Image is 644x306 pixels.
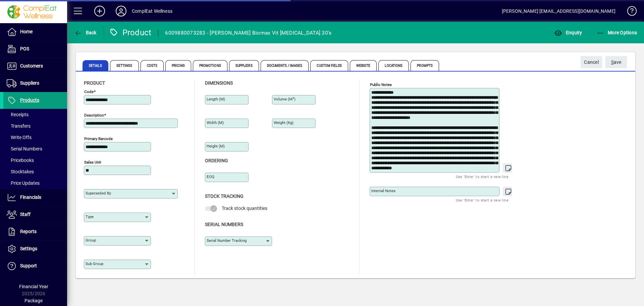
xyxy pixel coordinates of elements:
mat-label: Volume (m ) [274,97,296,101]
mat-label: Sales unit [84,160,101,165]
span: Track stock quantities [222,206,267,211]
a: Write Offs [3,132,67,143]
mat-label: Description [84,113,104,118]
a: Price Updates [3,177,67,189]
span: Pricebooks [7,158,34,163]
span: ave [611,57,622,68]
span: Products [20,97,39,103]
span: Back [74,30,97,35]
span: Customers [20,63,43,69]
span: Home [20,29,33,34]
span: Prompts [411,60,439,71]
span: Ordering [205,158,228,163]
mat-label: Internal Notes [371,188,395,193]
button: More Options [595,27,639,39]
a: Stocktakes [3,166,67,177]
span: Support [20,263,37,268]
span: Promotions [193,60,227,71]
button: Save [605,56,627,68]
span: Price Updates [7,180,40,186]
span: Transfers [7,123,31,129]
span: Stocktakes [7,169,34,174]
button: Add [89,5,110,17]
a: Reports [3,223,67,240]
mat-label: Width (m) [207,120,224,125]
sup: 3 [292,96,294,100]
mat-label: Group [86,238,96,243]
a: Knowledge Base [622,1,636,23]
a: Settings [3,241,67,257]
a: Home [3,24,67,40]
span: Financial Year [19,284,48,289]
a: Support [3,258,67,274]
button: Profile [110,5,132,17]
span: Pricing [165,60,191,71]
span: Package [24,298,43,303]
span: Serial Numbers [7,146,42,151]
span: Suppliers [20,80,39,86]
button: Enquiry [552,27,584,39]
mat-label: Sub group [86,261,103,266]
span: Serial Numbers [205,222,243,227]
a: Staff [3,206,67,223]
mat-label: Type [86,214,94,219]
span: S [611,59,614,65]
span: POS [20,46,29,51]
mat-label: Superseded by [86,191,111,195]
mat-label: Serial Number tracking [207,238,247,243]
mat-hint: Use 'Enter' to start a new line [456,196,508,204]
mat-label: Height (m) [207,144,225,148]
span: Suppliers [229,60,259,71]
span: Website [350,60,377,71]
button: Back [72,27,98,39]
mat-hint: Use 'Enter' to start a new line [456,173,508,180]
div: 6009880073283 - [PERSON_NAME] Biomax Vit [MEDICAL_DATA] 30's [165,28,331,38]
span: Reports [20,229,37,234]
a: Suppliers [3,75,67,92]
mat-label: Weight (Kg) [274,120,293,125]
span: Financials [20,194,41,200]
a: Customers [3,58,67,75]
span: Locations [378,60,409,71]
span: Settings [110,60,139,71]
a: Transfers [3,120,67,132]
a: Receipts [3,109,67,120]
mat-label: Public Notes [370,82,392,87]
span: Product [84,80,105,86]
span: Staff [20,212,31,217]
app-page-header-button: Back [67,27,104,39]
div: Product [109,27,152,38]
span: Dimensions [205,80,233,86]
mat-label: Length (m) [207,97,225,101]
div: [PERSON_NAME] [EMAIL_ADDRESS][DOMAIN_NAME] [502,6,615,16]
span: Settings [20,246,37,251]
mat-label: Code [84,89,94,94]
span: Documents / Images [261,60,309,71]
span: More Options [596,30,637,35]
mat-label: Primary barcode [84,136,113,141]
a: POS [3,41,67,57]
a: Serial Numbers [3,143,67,155]
span: Enquiry [554,30,582,35]
span: Stock Tracking [205,193,244,199]
span: Write Offs [7,135,32,140]
a: Financials [3,189,67,206]
span: Details [83,60,108,71]
span: Cancel [584,57,599,68]
a: Pricebooks [3,155,67,166]
span: Receipts [7,112,29,117]
mat-label: EOQ [207,174,214,179]
button: Cancel [581,56,602,68]
div: ComplEat Wellness [132,6,172,16]
span: Costs [141,60,164,71]
span: Custom Fields [310,60,348,71]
